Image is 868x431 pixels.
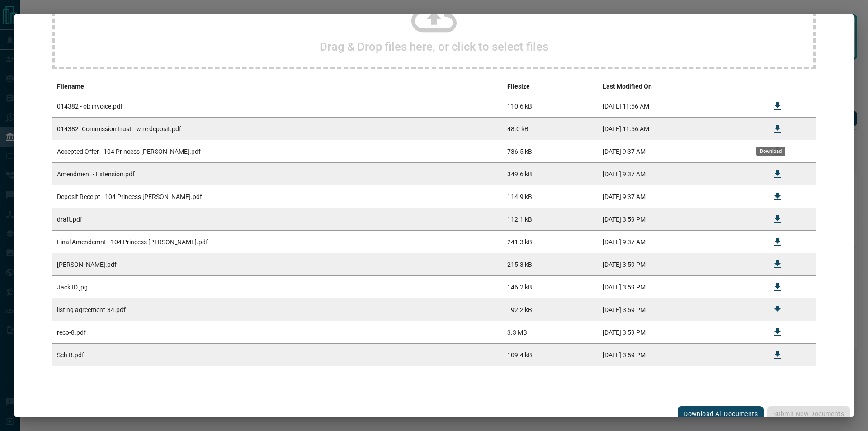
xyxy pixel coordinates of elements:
td: listing agreement-34.pdf [52,298,503,321]
td: 215.3 kB [503,253,598,276]
td: draft.pdf [52,208,503,231]
td: [DATE] 9:37 AM [598,185,762,208]
td: 109.4 kB [503,344,598,366]
button: Download [767,322,788,343]
td: Jack ID.jpg [52,276,503,298]
td: [DATE] 9:37 AM [598,140,762,163]
button: Download [767,231,788,253]
th: Filesize [503,78,598,95]
td: 112.1 kB [503,208,598,231]
button: Download [767,118,788,140]
td: [DATE] 9:37 AM [598,163,762,185]
h2: Drag & Drop files here, or click to select files [320,40,548,53]
td: [DATE] 3:59 PM [598,208,762,231]
td: Final Amendemnt - 104 Princess [PERSON_NAME].pdf [52,231,503,253]
td: 114.9 kB [503,185,598,208]
button: Download [767,163,788,185]
td: [DATE] 3:59 PM [598,276,762,298]
td: Accepted Offer - 104 Princess [PERSON_NAME].pdf [52,140,503,163]
button: Download [767,208,788,230]
button: Download [767,299,788,321]
div: Download [756,147,785,156]
td: [PERSON_NAME].pdf [52,253,503,276]
td: 014382 - ob invoice.pdf [52,95,503,118]
td: 110.6 kB [503,95,598,118]
td: 3.3 MB [503,321,598,344]
td: 48.0 kB [503,118,598,140]
td: [DATE] 3:59 PM [598,298,762,321]
td: 241.3 kB [503,231,598,253]
td: Amendment - Extension.pdf [52,163,503,185]
th: download action column [762,78,793,95]
td: [DATE] 3:59 PM [598,253,762,276]
td: 349.6 kB [503,163,598,185]
td: [DATE] 11:56 AM [598,118,762,140]
td: [DATE] 9:37 AM [598,231,762,253]
td: [DATE] 3:59 PM [598,344,762,366]
button: Download [767,95,788,117]
td: 192.2 kB [503,298,598,321]
button: Download [767,344,788,366]
td: reco-8.pdf [52,321,503,344]
td: Deposit Receipt - 104 Princess [PERSON_NAME].pdf [52,185,503,208]
button: Download [767,254,788,275]
td: [DATE] 3:59 PM [598,321,762,344]
button: Download [767,186,788,208]
th: Last Modified On [598,78,762,95]
td: [DATE] 11:56 AM [598,95,762,118]
td: 146.2 kB [503,276,598,298]
td: Sch B.pdf [52,344,503,366]
button: Download All Documents [678,406,764,422]
td: 014382- Commission trust - wire deposit.pdf [52,118,503,140]
th: Filename [52,78,503,95]
td: 736.5 kB [503,140,598,163]
button: Download [767,276,788,298]
th: delete file action column [793,78,816,95]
